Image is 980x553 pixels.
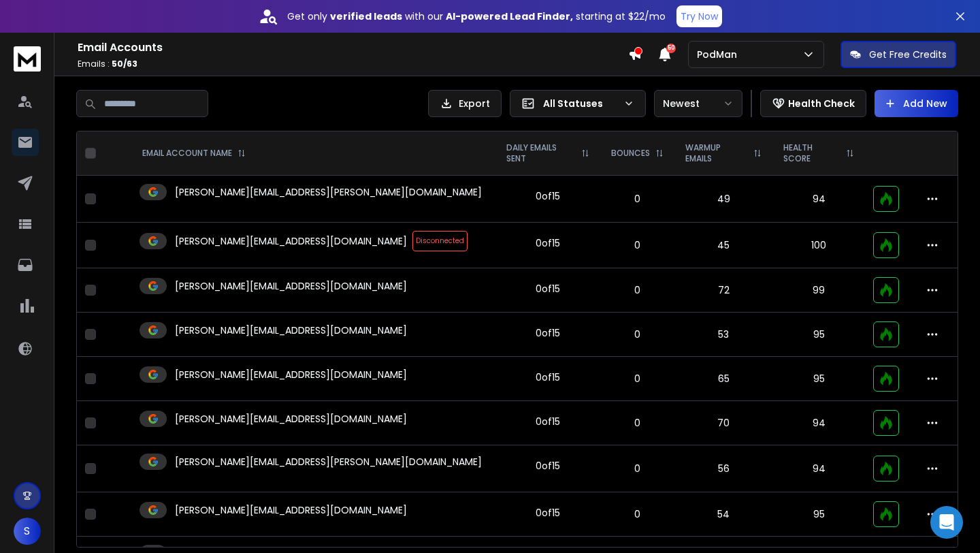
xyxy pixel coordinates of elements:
[428,90,502,117] button: Export
[536,370,560,384] div: 0 of 15
[654,90,742,117] button: Newest
[608,238,666,252] p: 0
[674,401,772,445] td: 70
[536,189,560,203] div: 0 of 15
[446,10,573,23] strong: AI-powered Lead Finder,
[175,279,407,293] p: [PERSON_NAME][EMAIL_ADDRESS][DOMAIN_NAME]
[674,357,772,401] td: 65
[78,39,628,56] h1: Email Accounts
[676,5,722,27] button: Try Now
[608,416,666,430] p: 0
[772,357,865,401] td: 95
[175,323,407,337] p: [PERSON_NAME][EMAIL_ADDRESS][DOMAIN_NAME]
[608,372,666,385] p: 0
[287,10,666,23] p: Get only with our starting at $22/mo
[608,462,666,475] p: 0
[674,223,772,268] td: 45
[330,10,402,23] strong: verified leads
[14,518,41,545] button: S
[674,268,772,313] td: 72
[543,97,618,110] p: All Statuses
[175,185,482,199] p: [PERSON_NAME][EMAIL_ADDRESS][PERSON_NAME][DOMAIN_NAME]
[412,231,468,251] span: Disconnected
[772,223,865,268] td: 100
[536,236,560,250] div: 0 of 15
[685,142,748,164] p: WARMUP EMAILS
[697,48,742,61] p: PodMan
[175,503,407,517] p: [PERSON_NAME][EMAIL_ADDRESS][DOMAIN_NAME]
[674,445,772,492] td: 56
[930,506,963,539] div: Open Intercom Messenger
[608,192,666,206] p: 0
[175,234,407,248] p: [PERSON_NAME][EMAIL_ADDRESS][DOMAIN_NAME]
[536,282,560,296] div: 0 of 15
[772,313,865,357] td: 95
[772,492,865,537] td: 95
[112,58,137,69] span: 50 / 63
[875,90,958,117] button: Add New
[772,401,865,445] td: 94
[608,328,666,341] p: 0
[506,142,576,164] p: DAILY EMAILS SENT
[611,148,650,159] p: BOUNCES
[14,46,41,72] img: logo
[142,148,246,159] div: EMAIL ACCOUNT NAME
[175,368,407,381] p: [PERSON_NAME][EMAIL_ADDRESS][DOMAIN_NAME]
[772,445,865,492] td: 94
[536,506,560,520] div: 0 of 15
[783,142,840,164] p: HEALTH SCORE
[681,10,718,23] p: Try Now
[608,283,666,297] p: 0
[536,459,560,473] div: 0 of 15
[788,97,855,110] p: Health Check
[78,59,628,69] p: Emails :
[536,415,560,428] div: 0 of 15
[760,90,866,117] button: Health Check
[772,268,865,313] td: 99
[869,48,947,61] p: Get Free Credits
[666,44,676,53] span: 50
[674,492,772,537] td: 54
[840,41,956,68] button: Get Free Credits
[608,507,666,521] p: 0
[175,455,482,469] p: [PERSON_NAME][EMAIL_ADDRESS][PERSON_NAME][DOMAIN_NAME]
[674,313,772,357] td: 53
[175,412,407,426] p: [PERSON_NAME][EMAIL_ADDRESS][DOMAIN_NAME]
[674,176,772,223] td: 49
[772,176,865,223] td: 94
[536,326,560,340] div: 0 of 15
